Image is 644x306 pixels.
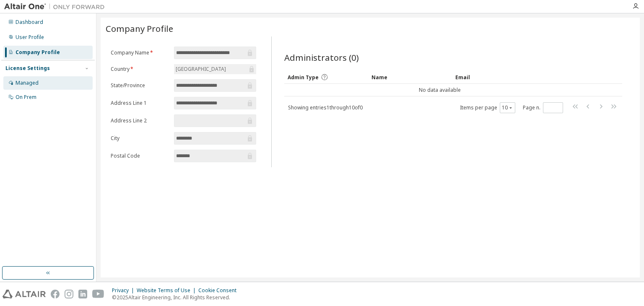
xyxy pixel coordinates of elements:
[4,3,109,11] img: Altair One
[111,49,169,56] label: Company Name
[112,294,241,301] p: © 2025 Altair Engineering, Inc. All Rights Reserved.
[51,290,60,298] img: facebook.svg
[65,290,73,298] img: instagram.svg
[16,49,60,56] div: Company Profile
[502,104,513,111] button: 10
[16,94,36,101] div: On Prem
[288,104,363,111] span: Showing entries 1 through 10 of 0
[111,100,169,106] label: Address Line 1
[78,290,87,298] img: linkedin.svg
[137,287,198,294] div: Website Terms of Use
[111,82,169,89] label: State/Province
[16,19,43,26] div: Dashboard
[16,34,44,41] div: User Profile
[284,52,359,63] span: Administrators (0)
[92,290,104,298] img: youtube.svg
[111,117,169,124] label: Address Line 2
[288,74,319,81] span: Admin Type
[174,64,256,74] div: [GEOGRAPHIC_DATA]
[284,84,595,96] td: No data available
[106,23,173,34] span: Company Profile
[111,66,169,73] label: Country
[371,70,449,84] div: Name
[460,102,515,113] span: Items per page
[112,287,137,294] div: Privacy
[111,153,169,159] label: Postal Code
[111,135,169,142] label: City
[5,65,50,72] div: License Settings
[198,287,241,294] div: Cookie Consent
[16,80,39,86] div: Managed
[174,65,227,74] div: [GEOGRAPHIC_DATA]
[455,70,532,84] div: Email
[3,290,46,298] img: altair_logo.svg
[523,102,563,113] span: Page n.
